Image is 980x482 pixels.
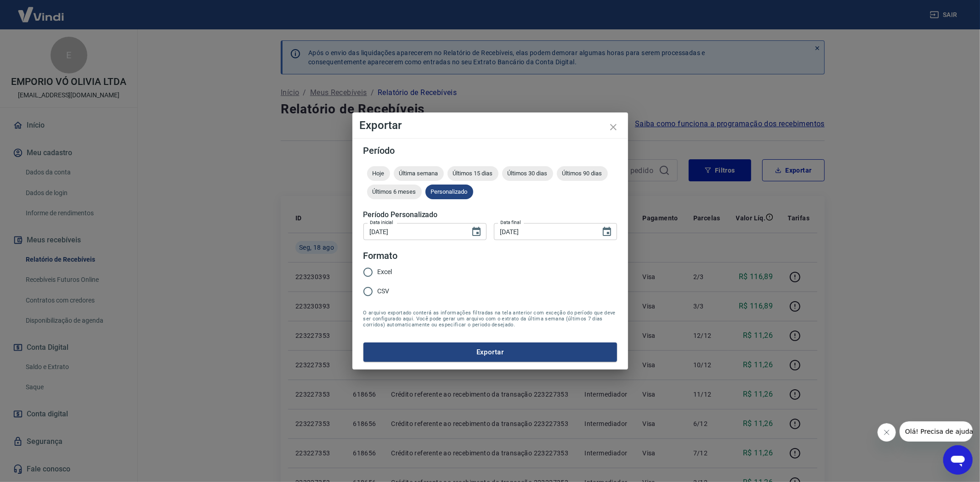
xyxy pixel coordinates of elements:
[378,286,390,296] span: CSV
[557,166,608,181] div: Últimos 90 dias
[448,170,498,177] span: Últimos 15 dias
[363,310,617,328] span: O arquivo exportado conterá as informações filtradas na tela anterior com exceção do período que ...
[943,445,973,475] iframe: Botão para abrir a janela de mensagens
[370,219,393,226] label: Data inicial
[363,223,464,240] input: DD/MM/YYYY
[425,185,473,199] div: Personalizado
[363,210,617,219] h5: Período Personalizado
[360,120,621,131] h4: Exportar
[598,223,616,241] button: Choose date, selected date is 18 de ago de 2025
[367,185,422,199] div: Últimos 6 meses
[500,219,521,226] label: Data final
[900,421,973,442] iframe: Mensagem da empresa
[367,170,390,177] span: Hoje
[502,170,553,177] span: Últimos 30 dias
[502,166,553,181] div: Últimos 30 dias
[363,342,617,362] button: Exportar
[557,170,608,177] span: Últimos 90 dias
[425,188,473,195] span: Personalizado
[363,249,398,263] legend: Formato
[367,166,390,181] div: Hoje
[494,223,594,240] input: DD/MM/YYYY
[394,170,444,177] span: Última semana
[367,188,422,195] span: Últimos 6 meses
[394,166,444,181] div: Última semana
[448,166,498,181] div: Últimos 15 dias
[602,116,624,138] button: close
[378,267,392,277] span: Excel
[878,423,896,442] iframe: Fechar mensagem
[467,223,486,241] button: Choose date, selected date is 15 de ago de 2025
[6,6,77,14] span: Olá! Precisa de ajuda?
[363,146,617,155] h5: Período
